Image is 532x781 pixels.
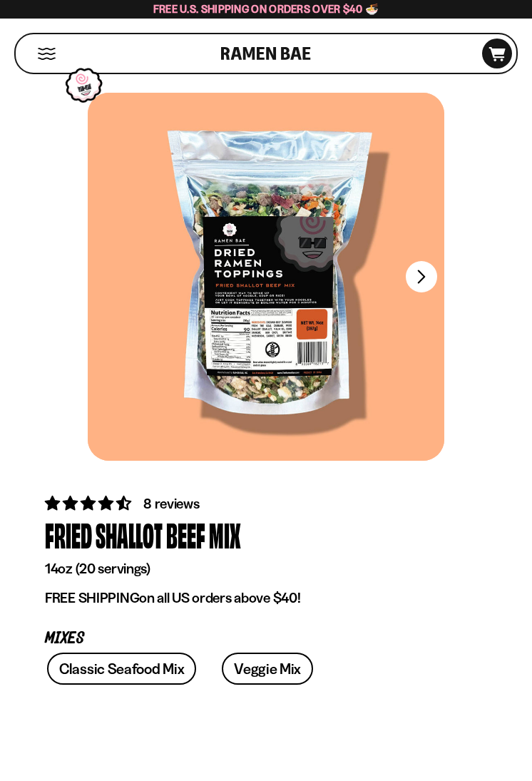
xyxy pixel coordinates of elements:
[45,494,134,512] span: 4.62 stars
[47,653,196,685] a: Classic Seafood Mix
[406,261,437,292] button: Next
[222,653,313,685] a: Veggie Mix
[153,2,379,16] span: Free U.S. Shipping on Orders over $40 🍜
[45,514,92,556] div: Fried
[96,514,163,556] div: Shallot
[209,514,241,556] div: Mix
[37,48,56,60] button: Mobile Menu Trigger
[143,495,199,512] span: 8 reviews
[45,589,487,607] p: on all US orders above $40!
[45,632,487,645] p: Mixes
[45,560,487,578] p: 14oz (20 servings)
[166,514,205,556] div: Beef
[45,589,139,606] strong: FREE SHIPPING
